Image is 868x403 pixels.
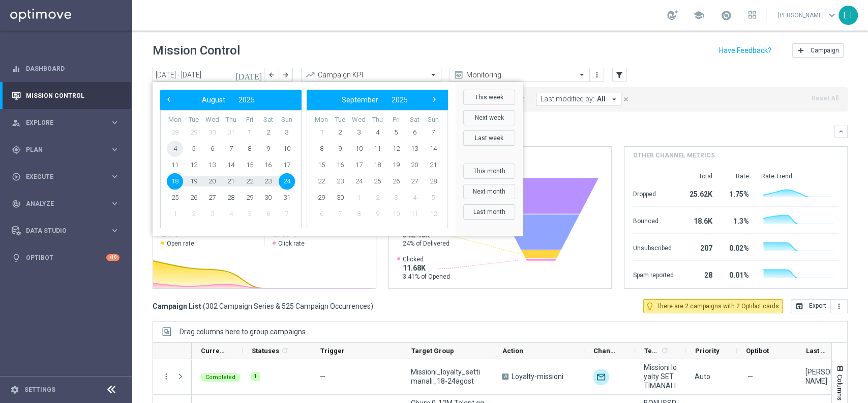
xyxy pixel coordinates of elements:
[724,266,749,282] div: 0.01%
[282,71,289,78] i: arrow_forward
[26,147,110,153] span: Plan
[162,93,175,106] span: ‹
[222,116,241,124] th: weekday
[610,95,619,104] i: arrow_drop_down
[200,372,241,382] colored-tag: Completed
[656,302,779,311] span: There are 2 campaigns with 2 Optibot cards
[202,96,225,104] span: August
[695,372,710,381] span: Auto
[536,93,621,106] button: Last modified by: All arrow_drop_down
[385,93,414,106] button: 2025
[685,172,712,180] div: Total
[12,145,110,154] div: Plan
[425,141,441,157] span: 14
[406,190,423,206] span: 4
[593,71,601,79] i: more_vert
[502,373,508,380] span: A
[388,157,404,173] span: 19
[425,157,441,173] span: 21
[223,141,239,157] span: 7
[223,206,239,222] span: 4
[235,70,263,79] i: [DATE]
[167,190,183,206] span: 25
[332,173,348,190] span: 23
[242,124,258,141] span: 1
[369,190,385,206] span: 2
[264,68,279,82] button: arrow_back
[633,151,714,160] h4: Other channel metrics
[12,199,21,208] i: track_changes
[167,141,183,157] span: 4
[252,347,279,355] span: Statuses
[831,299,848,313] button: more_vert
[312,116,331,124] th: weekday
[661,346,669,355] i: refresh
[405,116,424,124] th: weekday
[313,206,330,222] span: 6
[26,55,119,82] a: Dashboard
[747,372,753,381] span: —
[12,82,119,109] div: Mission Control
[223,124,239,141] span: 31
[279,345,289,356] span: Calculate column
[26,244,106,271] a: Optibot
[167,206,183,222] span: 1
[12,55,119,82] div: Dashboard
[406,141,423,157] span: 13
[350,206,367,222] span: 8
[454,70,464,80] i: preview
[388,173,404,190] span: 26
[332,141,348,157] span: 9
[685,239,712,255] div: 207
[11,200,120,208] button: track_changes Analyze keyboard_arrow_right
[166,116,185,124] th: weekday
[826,10,837,21] span: keyboard_arrow_down
[11,173,120,181] button: play_circle_outline Execute keyboard_arrow_right
[305,70,315,80] i: trending_up
[11,254,120,262] div: lightbulb Optibot +10
[279,124,295,141] span: 3
[633,212,673,228] div: Bounced
[201,347,225,355] span: Current Status
[186,141,202,157] span: 5
[186,206,202,222] span: 2
[313,173,330,190] span: 22
[205,302,371,311] span: 302 Campaign Series & 525 Campaign Occurrences
[659,345,669,356] span: Calculate column
[369,157,385,173] span: 18
[153,359,192,395] div: Press SPACE to select this row.
[204,124,220,141] span: 30
[26,228,110,234] span: Data Studio
[685,266,712,282] div: 28
[463,110,515,125] button: Next week
[320,347,345,355] span: Trigger
[11,92,120,100] div: Mission Control
[11,146,120,154] button: gps_fixed Plan keyboard_arrow_right
[162,372,171,381] i: more_vert
[12,172,110,181] div: Execute
[268,71,275,78] i: arrow_back
[392,96,408,104] span: 2025
[791,299,831,313] button: open_in_browser Export
[12,253,21,262] i: lightbulb
[644,363,677,390] span: Missioni loyalty SETTIMANALI
[724,172,749,180] div: Rate
[424,116,442,124] th: weekday
[185,116,203,124] th: weekday
[110,226,119,235] i: keyboard_arrow_right
[163,93,176,106] button: ‹
[26,82,119,109] a: Mission Control
[835,302,843,310] i: more_vert
[26,120,110,126] span: Explore
[278,239,305,248] span: Click rate
[110,145,119,154] i: keyboard_arrow_right
[179,328,306,336] span: Drag columns here to group campaigns
[633,266,673,282] div: Spam reported
[350,141,367,157] span: 10
[622,96,630,103] i: close
[186,173,202,190] span: 19
[386,116,405,124] th: weekday
[403,255,450,263] span: Clicked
